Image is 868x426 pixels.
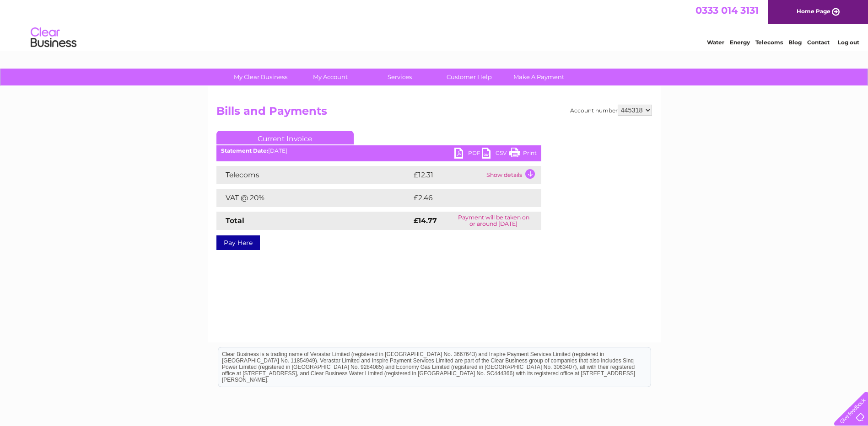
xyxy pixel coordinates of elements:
[221,147,268,154] b: Statement Date:
[292,69,368,85] a: My Account
[838,39,859,46] a: Log out
[788,39,802,46] a: Blog
[482,148,509,161] a: CSV
[411,189,520,207] td: £2.46
[216,148,541,154] div: [DATE]
[454,148,482,161] a: PDF
[755,39,783,46] a: Telecoms
[223,69,298,85] a: My Clear Business
[807,39,830,46] a: Contact
[226,216,244,225] strong: Total
[695,5,759,16] a: 0333 014 3131
[218,5,651,44] div: Clear Business is a trading name of Verastar Limited (registered in [GEOGRAPHIC_DATA] No. 3667643...
[431,69,507,85] a: Customer Help
[707,39,724,46] a: Water
[30,24,77,52] img: logo.png
[216,235,260,250] a: Pay Here
[414,216,437,225] strong: £14.77
[216,189,411,207] td: VAT @ 20%
[501,69,577,85] a: Make A Payment
[216,166,411,184] td: Telecoms
[216,131,354,144] a: Current Invoice
[216,105,652,122] h2: Bills and Payments
[411,166,484,184] td: £12.31
[362,69,437,85] a: Services
[570,105,652,116] div: Account number
[446,212,541,230] td: Payment will be taken on or around [DATE]
[484,166,541,184] td: Show details
[509,148,537,161] a: Print
[730,39,750,46] a: Energy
